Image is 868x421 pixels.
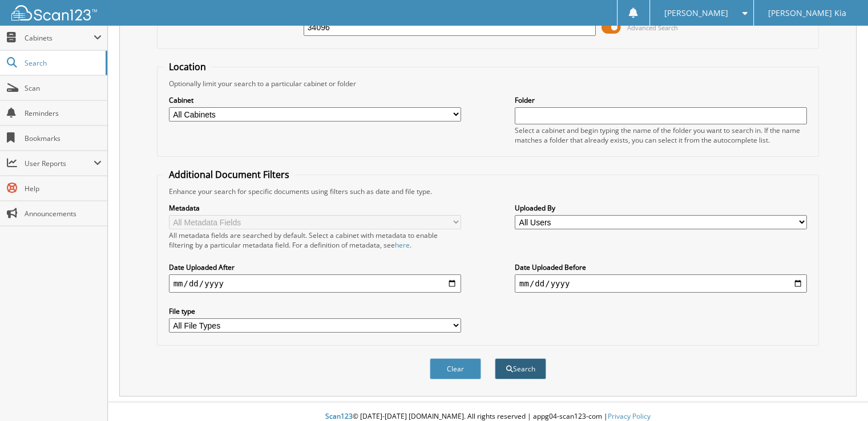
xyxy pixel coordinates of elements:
[495,358,546,379] button: Search
[515,274,807,293] input: end
[163,79,813,88] div: Optionally limit your search to a particular cabinet or folder
[169,262,461,272] label: Date Uploaded After
[169,306,461,316] label: File type
[25,184,102,193] span: Help
[768,10,846,17] span: [PERSON_NAME] Kia
[25,108,102,118] span: Reminders
[515,95,807,105] label: Folder
[627,23,678,32] span: Advanced Search
[25,133,102,143] span: Bookmarks
[169,95,461,105] label: Cabinet
[25,58,100,68] span: Search
[25,209,102,218] span: Announcements
[11,5,97,21] img: scan123-logo-white.svg
[25,33,94,43] span: Cabinets
[169,230,461,250] div: All metadata fields are searched by default. Select a cabinet with metadata to enable filtering b...
[515,262,807,272] label: Date Uploaded Before
[163,187,813,196] div: Enhance your search for specific documents using filters such as date and file type.
[163,168,295,181] legend: Additional Document Filters
[811,366,868,421] iframe: Chat Widget
[163,60,212,73] legend: Location
[515,203,807,213] label: Uploaded By
[430,358,481,379] button: Clear
[608,411,651,421] a: Privacy Policy
[169,274,461,293] input: start
[515,126,807,145] div: Select a cabinet and begin typing the name of the folder you want to search in. If the name match...
[169,203,461,213] label: Metadata
[25,159,94,168] span: User Reports
[325,411,353,421] span: Scan123
[25,83,102,93] span: Scan
[664,10,728,17] span: [PERSON_NAME]
[395,240,410,250] a: here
